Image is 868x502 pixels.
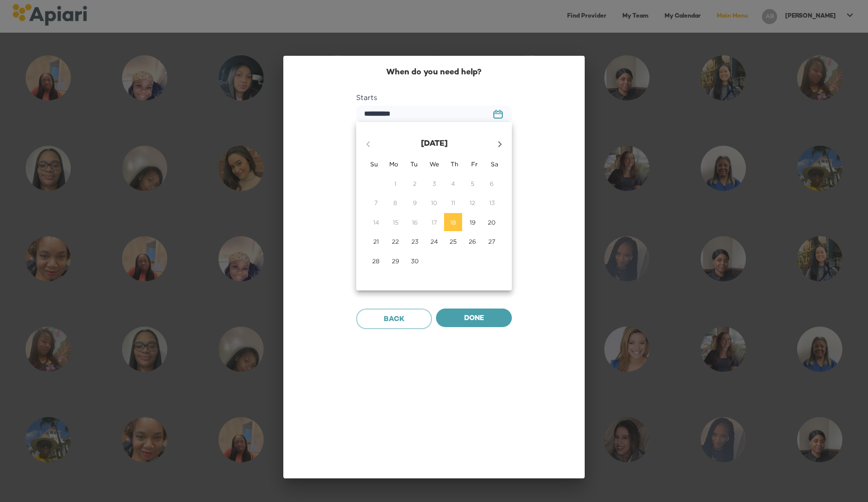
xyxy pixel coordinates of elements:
[365,159,383,169] span: Su
[470,218,476,227] p: 19
[406,252,424,270] button: 30
[450,237,457,246] p: 25
[411,257,419,265] p: 30
[465,159,483,169] span: Fr
[444,233,462,251] button: 25
[464,213,482,231] button: 19
[425,159,443,169] span: We
[425,233,443,251] button: 24
[488,237,495,246] p: 27
[450,218,456,227] p: 18
[372,257,380,265] p: 28
[464,233,482,251] button: 26
[405,159,423,169] span: Tu
[385,159,403,169] span: Mo
[483,233,501,251] button: 27
[411,237,418,246] p: 23
[488,218,496,227] p: 20
[373,237,379,246] p: 21
[380,138,488,150] p: [DATE]
[386,233,404,251] button: 22
[406,233,424,251] button: 23
[430,237,438,246] p: 24
[367,233,385,251] button: 21
[367,252,385,270] button: 28
[483,213,501,231] button: 20
[445,159,463,169] span: Th
[386,252,404,270] button: 29
[469,237,476,246] p: 26
[392,237,399,246] p: 22
[485,159,503,169] span: Sa
[392,257,399,265] p: 29
[444,213,462,231] button: 18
